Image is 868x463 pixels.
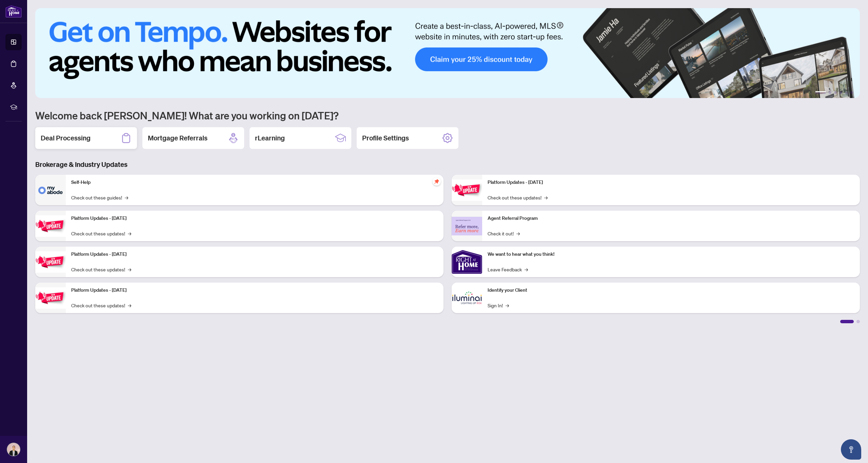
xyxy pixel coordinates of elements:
p: Self-Help [71,179,438,186]
span: → [128,230,131,237]
img: Platform Updates - July 8, 2025 [35,287,66,309]
h1: Welcome back [PERSON_NAME]! What are you working on [DATE]? [35,109,860,122]
p: Platform Updates - [DATE] [71,215,438,222]
button: 5 [845,91,848,94]
a: Sign In!→ [488,302,509,309]
img: Agent Referral Program [452,217,482,235]
button: 6 [850,91,853,94]
a: Check it out!→ [488,230,520,237]
span: → [125,194,128,201]
button: Open asap [841,439,861,460]
img: Self-Help [35,175,66,205]
button: 1 [815,91,826,94]
a: Check out these updates!→ [71,266,131,273]
a: Leave Feedback→ [488,266,528,273]
h2: Mortgage Referrals [148,133,208,143]
span: → [525,266,528,273]
img: logo [5,5,22,18]
span: → [516,230,520,237]
img: Slide 0 [35,8,860,98]
button: 3 [834,91,837,94]
span: → [128,266,131,273]
img: Profile Icon [7,443,20,456]
h3: Brokerage & Industry Updates [35,160,860,169]
button: 4 [840,91,842,94]
a: Check out these updates!→ [71,230,131,237]
img: Identify your Client [452,283,482,313]
h2: Profile Settings [362,133,409,143]
span: pushpin [433,177,441,186]
h2: rLearning [255,133,285,143]
p: Platform Updates - [DATE] [71,251,438,258]
a: Check out these updates!→ [488,194,548,201]
img: Platform Updates - July 21, 2025 [35,251,66,273]
p: Agent Referral Program [488,215,854,222]
img: Platform Updates - June 23, 2025 [452,179,482,201]
h2: Deal Processing [41,133,91,143]
img: We want to hear what you think! [452,247,482,277]
p: Platform Updates - [DATE] [488,179,854,186]
span: → [128,302,131,309]
p: Identify your Client [488,287,854,294]
a: Check out these updates!→ [71,302,131,309]
img: Platform Updates - September 16, 2025 [35,215,66,237]
span: → [544,194,548,201]
span: → [506,302,509,309]
button: 2 [829,91,831,94]
p: Platform Updates - [DATE] [71,287,438,294]
p: We want to hear what you think! [488,251,854,258]
a: Check out these guides!→ [71,194,128,201]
